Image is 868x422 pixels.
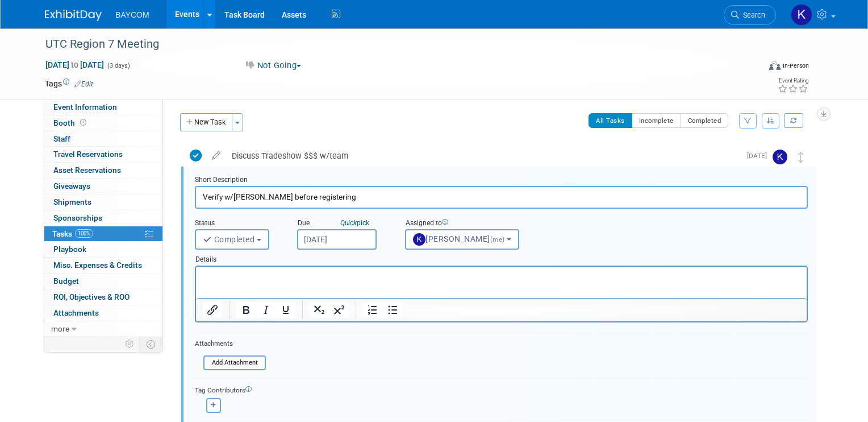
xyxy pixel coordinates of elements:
span: Staff [53,134,70,143]
div: Event Format [696,59,809,76]
button: New Task [180,113,232,131]
a: Quickpick [338,218,372,227]
span: [DATE] [747,152,773,160]
div: Discuss Tradeshow $$$ w/team [226,146,740,166]
a: Staff [44,131,162,147]
div: Short Description [195,175,808,186]
span: Giveaways [53,181,90,191]
a: Travel Reservations [44,147,162,162]
img: Format-Inperson.png [769,61,781,70]
a: Refresh [784,113,803,128]
span: Budget [53,276,79,286]
a: Attachments [44,305,162,321]
a: Search [724,5,776,25]
div: In-Person [782,61,809,70]
td: Toggle Event Tabs [140,337,163,351]
button: Completed [681,113,729,128]
button: Completed [195,229,269,250]
span: ROI, Objectives & ROO [53,292,130,301]
span: Travel Reservations [53,150,123,159]
div: Status [195,218,280,229]
button: Incomplete [632,113,681,128]
button: [PERSON_NAME](me) [405,229,519,250]
iframe: Rich Text Area [196,267,807,298]
div: UTC Region 7 Meeting [41,34,744,55]
a: Budget [44,274,162,289]
button: Superscript [329,302,349,318]
button: Not Going [240,60,306,72]
div: Assigned to [405,218,545,229]
span: Sponsorships [53,213,102,222]
a: Booth [44,115,162,131]
span: Misc. Expenses & Credits [53,260,142,270]
a: Playbook [44,242,162,257]
span: Attachments [53,308,99,317]
div: Due [297,218,388,229]
span: 100% [75,229,93,238]
span: [PERSON_NAME] [413,234,507,243]
img: Kayla Novak [773,150,787,164]
input: Due Date [297,229,377,250]
span: Event Information [53,102,117,111]
span: Shipments [53,197,91,206]
button: Insert/edit link [203,302,222,318]
span: to [69,60,80,69]
button: Bold [236,302,256,318]
span: Asset Reservations [53,166,121,175]
a: Misc. Expenses & Credits [44,258,162,273]
div: Tag Contributors [195,383,808,395]
a: Shipments [44,195,162,210]
div: Attachments [195,339,266,349]
button: Numbered list [363,302,382,318]
button: Italic [256,302,276,318]
td: Personalize Event Tab Strip [120,337,140,351]
a: ROI, Objectives & ROO [44,289,162,305]
button: Subscript [310,302,329,318]
span: (3 days) [106,62,130,69]
i: Move task [798,152,804,163]
span: more [51,324,69,333]
span: Booth not reserved yet [78,118,89,127]
div: Details [195,250,808,266]
button: Underline [276,302,295,318]
a: Edit [74,80,93,88]
span: Playbook [53,245,86,254]
a: edit [206,151,226,161]
span: Search [739,11,765,19]
span: Booth [53,118,89,127]
a: Tasks100% [44,226,162,242]
span: (me) [490,235,505,243]
a: Asset Reservations [44,163,162,178]
span: Completed [203,235,254,244]
i: Quick [340,219,357,227]
a: more [44,321,162,337]
td: Tags [45,78,93,89]
a: Event Information [44,100,162,115]
a: Giveaways [44,179,162,194]
span: Tasks [52,229,93,238]
span: BAYCOM [115,10,149,19]
img: ExhibitDay [45,10,102,21]
button: Bullet list [383,302,402,318]
button: All Tasks [589,113,632,128]
div: Event Rating [778,78,808,84]
input: Name of task or a short description [195,186,808,208]
span: [DATE] [DATE] [45,60,105,70]
a: Sponsorships [44,210,162,226]
img: Kayla Novak [791,4,812,26]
